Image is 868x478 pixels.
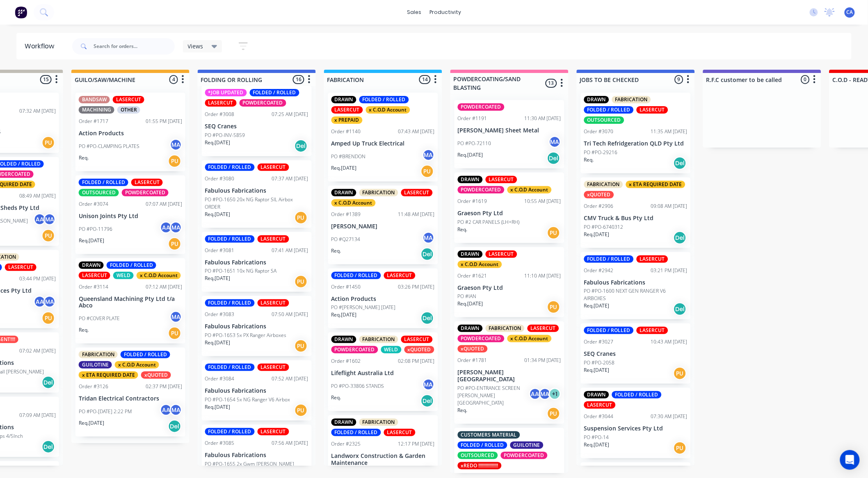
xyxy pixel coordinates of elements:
[79,262,104,269] div: DRAWN
[458,261,502,268] div: x C.O.D Account
[240,99,286,107] div: POWDERCOATED
[547,152,560,165] div: Del
[258,164,289,171] div: LASERCUT
[113,272,134,279] div: WELD
[584,279,688,286] p: Fabulous Fabrications
[202,160,312,228] div: FOLDED / ROLLEDLASERCUTOrder #308007:37 AM [DATE]Fabulous FabricationsPO #PO-1650 20x NG Raptor S...
[581,323,691,384] div: FOLDED / ROLLEDLASERCUTOrder #302710:43 AM [DATE]SEQ CranesPO #PO-2058Req.[DATE]PU
[331,223,435,230] p: [PERSON_NAME]
[258,364,289,371] div: LASERCUT
[19,412,56,419] div: 07:09 AM [DATE]
[398,128,435,135] div: 07:43 AM [DATE]
[168,420,181,433] div: Del
[295,211,308,224] div: PU
[458,250,483,258] div: DRAWN
[423,149,435,161] div: MA
[205,387,308,394] p: Fabulous Fabrications
[626,181,685,188] div: x ETA REQUIRED DATE
[584,96,609,103] div: DRAWN
[366,106,410,114] div: x C.O.D Account
[19,347,56,355] div: 07:02 AM [DATE]
[384,429,416,436] div: LASERCUT
[79,408,132,415] p: PO #PO-[DATE] 2:22 PM
[205,175,235,182] div: Order #3080
[205,428,255,435] div: FOLDED / ROLLED
[381,346,402,353] div: WELD
[79,154,89,162] p: Req.
[205,339,231,346] p: Req. [DATE]
[202,360,312,421] div: FOLDED / ROLLEDLASERCUTOrder #308407:52 AM [DATE]Fabulous FabricationsPO #PO-1654 5x NG Ranger V6...
[359,189,398,196] div: FABRICATION
[549,388,561,400] div: + 1
[79,371,138,379] div: x ETA REQUIRED DATE
[205,196,308,211] p: PO #PO-1650 20x NG Raptor SIL Airbox ORDER
[160,221,172,234] div: AA
[258,235,289,243] div: LASERCUT
[328,93,438,182] div: DRAWNFOLDED / ROLLEDLASERCUTx C.O.D Accountx PREPAIDOrder #114007:43 AM [DATE]Amped Up Truck Elec...
[121,351,170,358] div: FOLDED / ROLLED
[79,315,120,322] p: PO #COVER PLATE
[168,155,181,168] div: PU
[202,296,312,356] div: FOLDED / ROLLEDLASERCUTOrder #308307:50 AM [DATE]Fabulous FabricationsPO #PO-1653 5x PX Ranger Ai...
[539,388,551,400] div: MA
[331,140,435,147] p: Amped Up Truck Electrical
[115,361,159,369] div: x C.O.D Account
[19,192,56,200] div: 08:49 AM [DATE]
[331,247,341,255] p: Req.
[331,419,356,426] div: DRAWN
[205,323,308,330] p: Fabulous Fabrications
[637,255,668,263] div: LASERCUT
[188,42,203,50] span: Views
[584,327,634,334] div: FOLDED / ROLLED
[651,338,688,346] div: 10:43 AM [DATE]
[205,211,231,218] p: Req. [DATE]
[674,303,687,316] div: Del
[584,267,614,274] div: Order #2942
[205,267,277,275] p: PO #PO-1651 10x NG Raptor SA
[43,213,56,225] div: MA
[79,96,110,103] div: BANDSAW
[458,210,561,217] p: Graeson Pty Ltd
[584,434,609,441] p: PO #PO-14
[674,231,687,244] div: Del
[455,321,564,424] div: DRAWNFABRICATIONLASERCUTPOWDERCOATEDx C.O.D AccountxQUOTEDOrder #178101:34 PM [DATE][PERSON_NAME]...
[421,312,434,325] div: Del
[331,346,378,353] div: POWDERCOATED
[455,247,564,318] div: DRAWNLASERCUTx C.O.D AccountOrder #162111:10 AM [DATE]Graeson Pty LtdPO #IANReq.[DATE]PU
[170,404,182,416] div: MA
[584,425,688,432] p: Suspension Services Pty Ltd
[146,200,182,208] div: 07:07 AM [DATE]
[331,96,356,103] div: DRAWN
[510,442,544,449] div: GUILOTINE
[331,189,356,196] div: DRAWN
[581,252,691,320] div: FOLDED / ROLLEDLASERCUTOrder #294203:21 PM [DATE]Fabulous FabricationsPO #PO-1600 NEXT GEN RANGER...
[79,237,104,244] p: Req. [DATE]
[359,96,409,103] div: FOLDED / ROLLED
[458,272,487,280] div: Order #1621
[75,258,185,344] div: DRAWNFOLDED / ROLLEDLASERCUTWELDx C.O.D AccountOrder #311407:12 AM [DATE]Queensland Machining Pty...
[455,100,564,168] div: POWDERCOATEDOrder #119111:30 AM [DATE][PERSON_NAME] Sheet MetalPO #PO-72110MAReq.[DATE]Del
[331,311,357,319] p: Req. [DATE]
[205,375,235,382] div: Order #3084
[525,272,561,280] div: 11:10 AM [DATE]
[205,439,235,447] div: Order #3085
[584,255,634,263] div: FOLDED / ROLLED
[122,189,169,196] div: POWDERCOATED
[331,370,435,377] p: Lifeflight Australia Ltd
[584,140,688,147] p: Tri Tech Refridgeration QLD Pty Ltd
[421,165,434,178] div: PU
[840,450,860,470] div: Open Intercom Messenger
[170,311,182,323] div: MA
[637,106,668,114] div: LASERCUT
[359,336,398,343] div: FABRICATION
[331,357,361,365] div: Order #1602
[458,198,487,205] div: Order #1619
[359,419,398,426] div: FABRICATION
[146,383,182,390] div: 02:37 PM [DATE]
[547,300,560,314] div: PU
[637,327,668,334] div: LASERCUT
[42,376,55,389] div: Del
[331,304,396,311] p: PO #[PERSON_NAME] [DATE]
[205,452,308,459] p: Fabulous Fabrications
[205,132,245,139] p: PO #PO-INV-5859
